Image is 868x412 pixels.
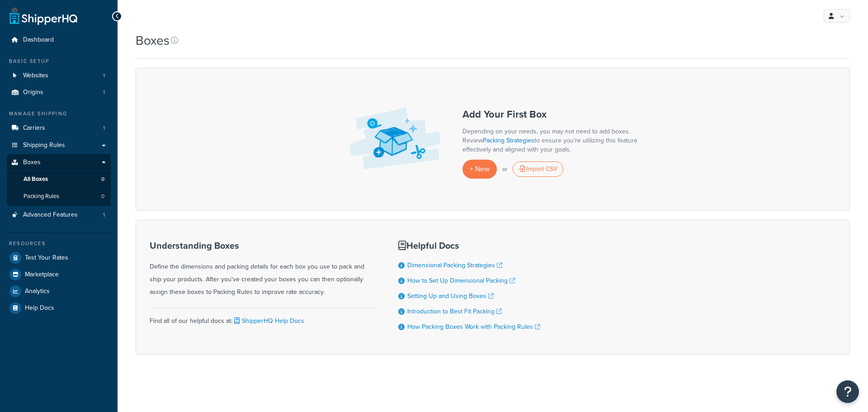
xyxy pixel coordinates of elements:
li: Boxes [7,154,111,206]
span: Carriers [23,124,45,132]
p: or [502,163,507,175]
span: Help Docs [25,304,54,312]
a: ShipperHQ Help Docs [232,316,304,326]
a: Carriers 1 [7,120,111,137]
div: Manage Shipping [7,110,111,118]
div: Resources [7,240,111,247]
a: Dimensional Packing Strategies [407,260,502,270]
a: How to Set Up Dimensional Packing [407,276,515,285]
span: + New [470,164,490,174]
span: Marketplace [25,271,59,279]
span: 1 [103,72,105,80]
div: Find all of our helpful docs at: [150,308,376,327]
a: Help Docs [7,300,111,316]
li: Origins [7,84,111,101]
li: Packing Rules [7,188,111,205]
span: Advanced Features [23,211,78,219]
li: All Boxes [7,171,111,188]
a: Test Your Rates [7,250,111,266]
span: Origins [23,89,43,96]
span: 1 [103,211,105,219]
a: Introduction to Best Fit Packing [407,307,502,316]
a: Boxes [7,154,111,171]
span: 1 [103,89,105,96]
a: Advanced Features 1 [7,207,111,223]
span: 0 [101,175,104,183]
li: Advanced Features [7,207,111,223]
a: Dashboard [7,32,111,48]
span: Test Your Rates [25,254,68,262]
div: Define the dimensions and packing details for each box you use to pack and ship your products. Af... [150,241,376,298]
h3: Understanding Boxes [150,241,376,251]
span: Analytics [25,288,50,295]
a: How Packing Boxes Work with Packing Rules [407,322,540,331]
span: Websites [23,72,48,80]
a: Packing Rules 0 [7,188,111,205]
a: Marketplace [7,266,111,283]
p: Depending on your needs, you may not need to add boxes. Review to ensure you're utilizing this fe... [462,127,643,154]
span: 0 [101,193,104,200]
a: Packing Strategies [483,136,534,145]
a: Origins 1 [7,84,111,101]
div: Import CSV [513,161,563,177]
h1: Boxes [136,32,170,49]
a: Setting Up and Using Boxes [407,291,494,301]
button: Open Resource Center [836,380,859,403]
span: All Boxes [24,175,48,183]
li: Websites [7,67,111,84]
a: ShipperHQ Home [9,7,77,25]
span: Dashboard [23,36,54,44]
h3: Helpful Docs [398,241,540,251]
a: + New [462,160,497,178]
a: All Boxes 0 [7,171,111,188]
a: Websites 1 [7,67,111,84]
a: Shipping Rules [7,137,111,154]
li: Carriers [7,120,111,137]
span: Boxes [23,159,41,166]
span: Shipping Rules [23,142,65,149]
span: Packing Rules [24,193,59,200]
span: 1 [103,124,105,132]
div: Basic Setup [7,57,111,65]
h3: Add Your First Box [462,109,643,120]
a: Analytics [7,283,111,299]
